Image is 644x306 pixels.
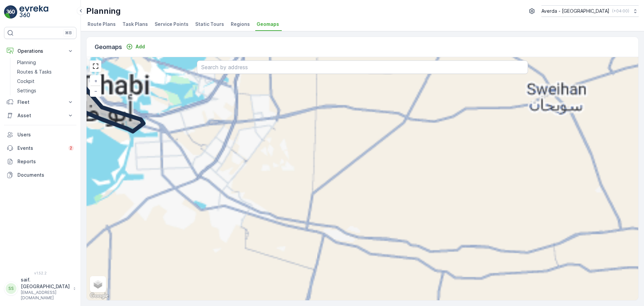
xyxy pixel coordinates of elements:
p: ⌘B [65,30,72,36]
p: Reports [17,158,74,165]
button: Averda - [GEOGRAPHIC_DATA](+04:00) [541,5,639,17]
a: Layers [91,277,105,292]
a: Zoom Out [91,86,101,96]
a: Reports [4,155,76,168]
button: Operations [4,44,76,58]
span: − [94,88,98,94]
span: Static Tours [195,21,224,28]
a: Users [4,128,76,141]
span: Geomaps [257,21,279,28]
a: Documents [4,168,76,182]
div: SS [6,283,16,294]
a: Open this area in Google Maps (opens a new window) [88,292,110,300]
span: Service Points [155,21,189,28]
span: Regions [231,21,250,28]
p: Users [17,131,74,138]
button: Add [123,43,148,51]
img: Google [88,292,110,300]
p: Add [136,43,145,50]
p: Fleet [17,99,63,105]
a: Zoom In [91,76,101,86]
a: Settings [14,86,76,95]
p: 2 [70,145,72,151]
img: logo_light-DOdMpM7g.png [19,5,48,19]
p: Cockpit [17,78,35,85]
p: Geomaps [95,42,122,52]
p: Events [17,145,64,151]
p: [EMAIL_ADDRESS][DOMAIN_NAME] [21,290,70,301]
img: logo [4,5,17,19]
input: Search by address [197,60,528,74]
span: + [94,78,97,84]
p: Averda - [GEOGRAPHIC_DATA] [541,8,609,14]
a: View Fullscreen [91,61,101,71]
p: Asset [17,112,63,119]
span: v 1.52.2 [4,271,76,275]
p: Operations [17,48,63,54]
button: SSsaif.[GEOGRAPHIC_DATA][EMAIL_ADDRESS][DOMAIN_NAME] [4,276,76,301]
a: Routes & Tasks [14,67,76,77]
span: Task Plans [122,21,148,28]
p: Documents [17,172,74,178]
button: Fleet [4,95,76,109]
p: Routes & Tasks [17,69,52,75]
p: Settings [17,87,36,94]
p: saif.[GEOGRAPHIC_DATA] [21,276,70,290]
p: ( +04:00 ) [612,8,629,14]
a: Events2 [4,141,76,155]
a: Cockpit [14,77,76,86]
p: Planning [86,6,121,16]
a: Planning [14,58,76,67]
span: Route Plans [88,21,116,28]
button: Asset [4,109,76,122]
p: Planning [17,59,36,66]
